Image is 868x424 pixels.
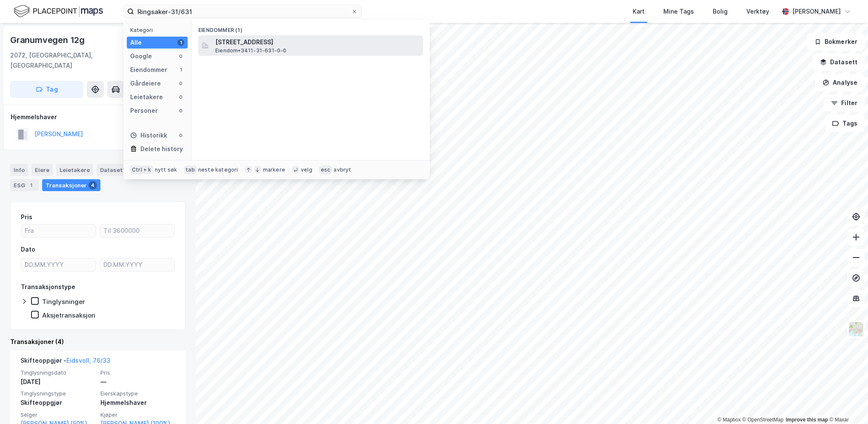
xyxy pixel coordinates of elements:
[130,106,158,116] div: Personer
[130,51,152,61] div: Google
[824,95,865,112] button: Filter
[21,258,96,271] input: DD.MM.YYYY
[301,166,312,173] div: velg
[27,181,35,189] div: 1
[130,130,167,140] div: Historikk
[100,377,175,387] div: —
[177,132,184,139] div: 0
[177,39,184,46] div: 1
[713,6,728,17] div: Bolig
[134,5,351,18] input: Søk på adresse, matrikkel, gårdeiere, leietakere eller personer
[130,92,163,102] div: Leietakere
[177,66,184,73] div: 1
[42,298,85,306] div: Tinglysninger
[746,6,769,17] div: Verktøy
[633,6,645,17] div: Kart
[663,6,694,17] div: Mine Tags
[14,4,103,19] img: logo.f888ab2527a4732fd821a326f86c7f29.svg
[56,164,93,176] div: Leietakere
[11,112,185,122] div: Hjemmelshaver
[100,398,175,408] div: Hjemmelshaver
[792,6,841,17] div: [PERSON_NAME]
[20,377,95,387] div: [DATE]
[10,164,28,176] div: Info
[742,417,784,423] a: OpenStreetMap
[89,181,97,189] div: 4
[140,144,183,154] div: Delete history
[66,357,110,364] a: Eidsvoll, 76/33
[177,94,184,100] div: 0
[848,321,864,337] img: Z
[177,53,184,60] div: 0
[21,282,75,292] div: Transaksjonstype
[31,164,53,176] div: Eiere
[177,107,184,114] div: 0
[100,224,174,237] input: Til 3600000
[198,166,238,173] div: neste kategori
[100,411,175,418] span: Kjøper
[21,212,32,222] div: Pris
[130,37,142,48] div: Alle
[825,383,868,424] div: Kontrollprogram for chat
[786,417,828,423] a: Improve this map
[100,390,175,397] span: Eierskapstype
[10,50,145,71] div: 2072, [GEOGRAPHIC_DATA], [GEOGRAPHIC_DATA]
[130,166,153,174] div: Ctrl + k
[825,115,865,132] button: Tags
[100,369,175,376] span: Pris
[319,166,332,174] div: esc
[20,390,95,397] span: Tinglysningstype
[10,337,186,347] div: Transaksjoner (4)
[10,81,83,98] button: Tag
[21,244,35,255] div: Dato
[263,166,285,173] div: markere
[20,398,95,408] div: Skifteoppgjør
[807,33,865,50] button: Bokmerker
[97,164,128,176] div: Datasett
[813,54,865,71] button: Datasett
[130,78,161,89] div: Gårdeiere
[10,33,86,47] div: Granumvegen 12g
[155,166,177,173] div: nytt søk
[20,355,110,369] div: Skifteoppgjør -
[215,47,287,54] span: Eiendom • 3411-31-631-0-0
[10,179,39,191] div: ESG
[815,74,865,91] button: Analyse
[42,311,95,319] div: Aksjetransaksjon
[184,166,197,174] div: tab
[334,166,351,173] div: avbryt
[20,369,95,376] span: Tinglysningsdato
[825,383,868,424] iframe: Chat Widget
[20,411,95,418] span: Selger
[191,20,430,35] div: Eiendommer (1)
[100,258,174,271] input: DD.MM.YYYY
[215,37,420,47] span: [STREET_ADDRESS]
[21,224,96,237] input: Fra
[177,80,184,87] div: 0
[130,27,188,33] div: Kategori
[717,417,741,423] a: Mapbox
[130,65,167,75] div: Eiendommer
[42,179,100,191] div: Transaksjoner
